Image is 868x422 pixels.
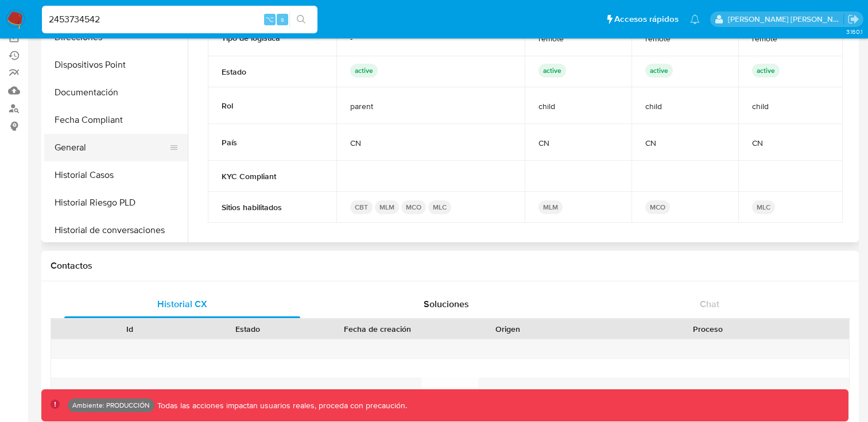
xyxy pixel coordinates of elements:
button: Fecha Compliant [44,106,188,134]
button: General [44,134,179,161]
span: Chat [700,297,719,311]
span: Soluciones [424,297,469,311]
a: Notificaciones [690,14,700,24]
span: 3.160.1 [846,27,862,36]
p: Todas las acciones impactan usuarios reales, proceda con precaución. [154,400,407,411]
p: victor.david@mercadolibre.com.co [728,14,844,25]
input: Buscar usuario o caso... [42,12,317,27]
h1: Contactos [51,260,850,272]
div: Id [79,323,181,335]
button: Historial de conversaciones [44,216,188,244]
button: Documentación [44,79,188,106]
div: Fecha de creación [314,323,441,335]
span: Historial CX [157,297,207,311]
span: ⌥ [265,14,274,25]
button: Dispositivos Point [44,51,188,79]
button: Historial Casos [44,161,188,189]
span: s [281,14,284,25]
button: search-icon [289,11,313,28]
div: Proceso [575,323,841,335]
p: Ambiente: PRODUCCIÓN [72,403,150,408]
div: Origen [457,323,559,335]
span: Accesos rápidos [614,13,679,25]
button: Historial Riesgo PLD [44,189,188,216]
a: Salir [847,13,859,25]
div: Estado [197,323,299,335]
